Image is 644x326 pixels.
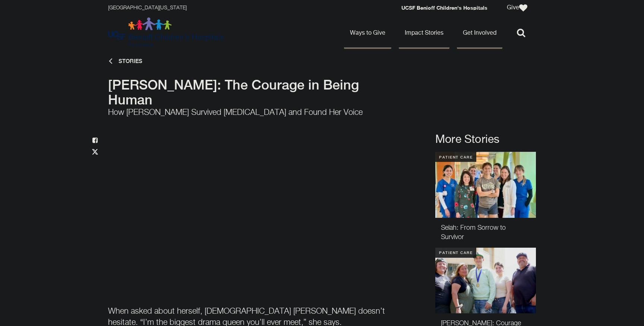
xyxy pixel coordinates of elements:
span: Selah: From Sorrow to Survivor [441,225,506,241]
img: Logo for UCSF Benioff Children's Hospitals Foundation [108,17,225,47]
img: IMG_0496.jpg [435,152,536,218]
a: Impact Stories [399,15,449,49]
span: [PERSON_NAME]: The Courage in Being Human [108,77,359,107]
div: Patient Care [435,152,476,162]
div: Patient Care [435,248,476,258]
a: Patient Care Selah: From Sorrow to Survivor [435,152,536,248]
a: [GEOGRAPHIC_DATA][US_STATE] [108,5,187,10]
p: How [PERSON_NAME] Survived [MEDICAL_DATA] and Found Her Voice [108,107,395,118]
h2: More Stories [435,133,536,147]
a: Get Involved [457,15,502,49]
img: Jesse and his family [435,248,536,314]
a: UCSF Benioff Children's Hospitals [401,4,487,11]
a: Stories [119,58,142,64]
a: Give [502,0,536,15]
a: Ways to Give [344,15,391,49]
